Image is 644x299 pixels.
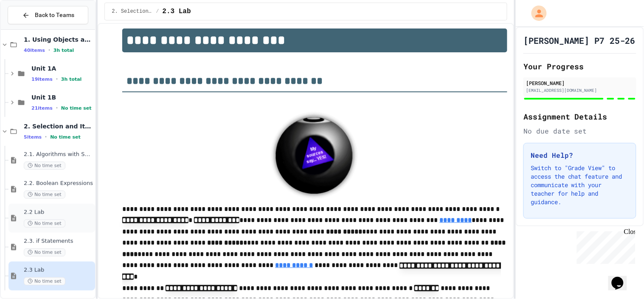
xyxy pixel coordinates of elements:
[24,151,93,158] span: 2.1. Algorithms with Selection and Repetition
[24,162,65,170] span: No time set
[24,219,65,228] span: No time set
[24,267,93,274] span: 2.3 Lab
[156,8,159,15] span: /
[35,11,74,20] span: Back to Teams
[53,48,74,53] span: 3h total
[608,265,636,290] iframe: chat widget
[24,209,93,216] span: 2.2 Lab
[531,150,629,160] h3: Need Help?
[24,134,42,140] span: 5 items
[56,105,58,111] span: •
[8,6,88,24] button: Back to Teams
[31,105,53,111] span: 21 items
[24,122,93,130] span: 2. Selection and Iteration
[526,87,634,94] div: [EMAIL_ADDRESS][DOMAIN_NAME]
[523,60,636,72] h2: Your Progress
[24,48,45,53] span: 40 items
[61,105,92,111] span: No time set
[50,134,81,140] span: No time set
[574,228,636,264] iframe: chat widget
[31,65,93,72] span: Unit 1A
[61,77,82,82] span: 3h total
[523,126,636,136] div: No due date set
[24,248,65,256] span: No time set
[523,34,636,46] h1: [PERSON_NAME] P7 25-26
[3,3,59,54] div: Chat with us now!Close
[24,191,65,199] span: No time set
[24,277,65,285] span: No time set
[24,180,93,187] span: 2.2. Boolean Expressions
[112,8,152,15] span: 2. Selection and Iteration
[56,76,58,83] span: •
[526,79,634,87] div: [PERSON_NAME]
[45,134,47,140] span: •
[523,111,636,122] h2: Assignment Details
[48,47,50,54] span: •
[523,3,549,23] div: My Account
[531,164,629,206] p: Switch to "Grade View" to access the chat feature and communicate with your teacher for help and ...
[24,238,93,245] span: 2.3. if Statements
[24,36,93,43] span: 1. Using Objects and Methods
[163,6,191,17] span: 2.3 Lab
[31,94,93,101] span: Unit 1B
[31,77,53,82] span: 19 items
